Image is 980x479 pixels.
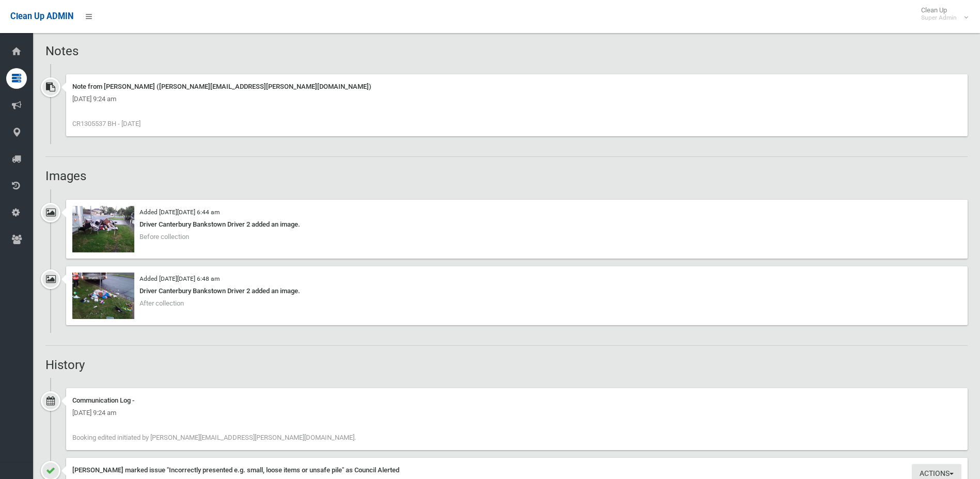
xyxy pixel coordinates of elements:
[45,169,968,183] h2: Images
[72,93,961,105] div: [DATE] 9:24 am
[916,6,967,22] span: Clean Up
[139,209,220,216] small: Added [DATE][DATE] 6:44 am
[72,206,134,252] img: 2025-08-1106.44.227560085877039671076.jpg
[72,81,961,93] div: Note from [PERSON_NAME] ([PERSON_NAME][EMAIL_ADDRESS][PERSON_NAME][DOMAIN_NAME])
[72,407,961,419] div: [DATE] 9:24 am
[72,120,141,127] span: CR1305537 BH - [DATE]
[72,394,961,407] div: Communication Log -
[72,464,961,476] div: [PERSON_NAME] marked issue "Incorrectly presented e.g. small, loose items or unsafe pile" as Coun...
[72,285,961,297] div: Driver Canterbury Bankstown Driver 2 added an image.
[10,11,73,21] span: Clean Up ADMIN
[72,218,961,231] div: Driver Canterbury Bankstown Driver 2 added an image.
[139,299,184,307] span: After collection
[139,275,220,282] small: Added [DATE][DATE] 6:48 am
[72,434,356,441] span: Booking edited initiated by [PERSON_NAME][EMAIL_ADDRESS][PERSON_NAME][DOMAIN_NAME].
[45,358,968,372] h2: History
[139,233,189,241] span: Before collection
[72,273,134,319] img: 2025-08-1106.48.386679056296345765619.jpg
[921,14,957,22] small: Super Admin
[45,44,968,58] h2: Notes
